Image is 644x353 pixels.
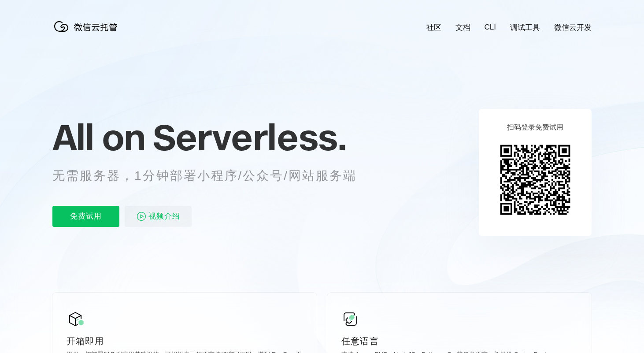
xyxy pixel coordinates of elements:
[426,22,441,33] a: 社区
[485,23,496,32] a: CLI
[510,22,540,33] a: 调试工具
[52,29,123,37] a: 微信云托管
[153,115,346,159] span: Serverless.
[136,211,147,222] img: video_play.svg
[67,335,303,347] p: 开箱即用
[554,22,592,33] a: 微信云开发
[455,22,470,33] a: 文档
[52,206,119,227] p: 免费试用
[148,206,180,227] span: 视频介绍
[507,123,563,132] p: 扫码登录免费试用
[52,115,144,159] span: All on
[341,335,577,347] p: 任意语言
[52,18,123,35] img: 微信云托管
[52,167,373,185] p: 无需服务器，1分钟部署小程序/公众号/网站服务端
